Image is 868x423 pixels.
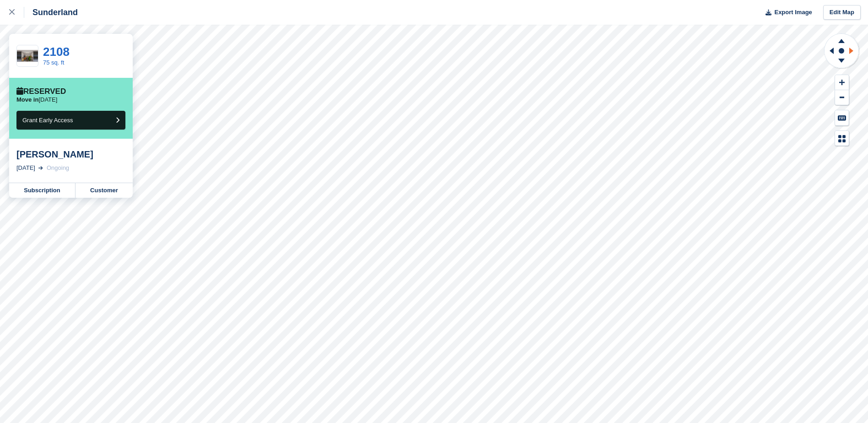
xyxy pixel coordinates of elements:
[16,96,38,103] span: Move in
[16,96,57,103] p: [DATE]
[38,166,43,170] img: arrow-right-light-icn-cde0832a797a2874e46488d9cf13f60e5c3a73dbe684e267c42b8395dfbc2abf.svg
[43,45,70,59] a: 2108
[774,8,812,17] span: Export Image
[47,163,69,173] div: Ongoing
[17,50,38,62] img: 75%20SQ.FT.jpg
[835,110,849,125] button: Keyboard Shortcuts
[16,163,35,173] div: [DATE]
[835,131,849,146] button: Map Legend
[823,5,861,20] a: Edit Map
[16,149,125,160] div: [PERSON_NAME]
[760,5,812,20] button: Export Image
[16,111,125,130] button: Grant Early Access
[22,117,73,124] span: Grant Early Access
[9,183,75,198] a: Subscription
[835,90,849,105] button: Zoom Out
[24,7,78,18] div: Sunderland
[835,75,849,90] button: Zoom In
[75,183,133,198] a: Customer
[16,87,66,96] div: Reserved
[43,59,64,66] a: 75 sq. ft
